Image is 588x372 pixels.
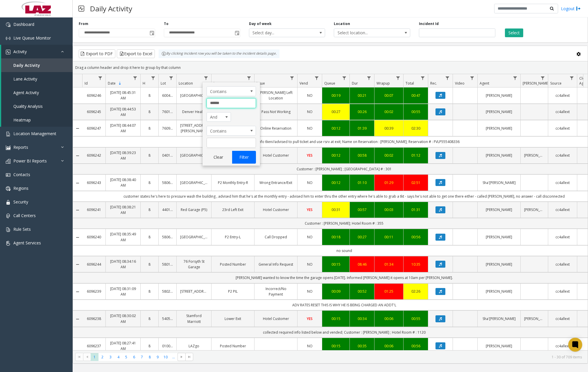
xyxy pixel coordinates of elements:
a: 8 [144,93,155,98]
div: 01:12 [407,153,424,158]
img: 'icon' [6,50,10,54]
a: Call Dropped [258,234,294,240]
a: NO [301,289,318,294]
a: 00:27 [326,109,346,115]
div: 00:39 [378,126,400,131]
a: 00:35 [353,343,371,349]
a: Location Filter Menu [202,74,210,82]
a: cc4allext [552,207,573,212]
a: Online Reservation [258,126,294,131]
a: cc4allext [552,343,573,349]
a: [PERSON_NAME] [481,153,517,158]
span: Security [13,199,28,205]
a: 00:06 [378,316,400,321]
img: logout [576,6,581,12]
a: 580603 [162,234,173,240]
a: Incorrect/No Payment [258,286,294,297]
a: Collapse Details [73,235,82,240]
a: [PERSON_NAME] [481,126,517,131]
div: 01:25 [378,289,400,294]
span: YES [307,207,313,212]
span: Go to the last page [185,353,193,361]
a: P2 PIL [215,289,251,294]
div: 00:34 [353,316,371,321]
a: Collapse Details [73,289,82,294]
a: Collapse Details [73,126,82,131]
a: Queue Filter Menu [340,74,348,82]
img: infoIcon.svg [162,51,166,56]
span: NO [307,93,313,98]
a: 00:02 [378,109,400,115]
a: 00:19 [326,93,346,98]
span: Select location... [334,29,395,37]
a: 00:06 [378,343,400,349]
a: 00:03 [378,207,400,212]
a: Collapse Details [73,181,82,185]
span: NO [307,109,313,114]
a: NO [301,93,318,98]
a: Lane Filter Menu [245,74,253,82]
span: Agent Activity [13,90,39,95]
img: 'icon' [6,159,10,164]
span: Live Queue Monitor [13,35,51,41]
a: 00:56 [407,234,424,240]
span: Location Management [13,131,56,136]
a: [PERSON_NAME] [481,234,517,240]
a: Heatmap [1,113,73,127]
a: 8 [144,262,155,267]
span: Agent Services [13,240,41,246]
a: Agent Activity [1,86,73,99]
a: 08:46 [353,262,371,267]
span: Daily Activity [13,62,40,68]
a: Date Filter Menu [131,74,139,82]
a: 00:12 [326,126,346,131]
a: [GEOGRAPHIC_DATA] [180,234,208,240]
a: [STREET_ADDRESS] [180,289,208,294]
div: 02:26 [407,289,424,294]
span: Heatmap [13,117,31,123]
a: Collapse Details [73,208,82,212]
a: 6096241 [86,207,102,212]
button: Export to PDF [79,49,115,58]
div: 00:18 [326,234,346,240]
a: P2 Entry-L [215,234,251,240]
a: [DATE] 08:30:02 AM [109,313,137,324]
a: 00:15 [326,316,346,321]
a: [DATE] 08:31:09 AM [109,286,137,297]
a: 01:10 [353,180,371,185]
a: NO [301,180,318,185]
a: 440105 [162,207,173,212]
a: 00:11 [378,234,400,240]
a: NO [301,109,318,115]
div: 10:35 [407,262,424,267]
a: 00:09 [326,289,346,294]
div: 02:30 [407,126,424,131]
a: 00:55 [407,109,424,115]
a: NO [301,234,318,240]
a: 8 [144,343,155,349]
span: Rule Sets [13,226,31,232]
span: Quality Analysis [13,103,43,109]
a: 8 [144,109,155,115]
a: [DATE] 08:27:41 AM [109,340,137,351]
div: 01:34 [378,262,400,267]
div: 00:02 [378,153,400,158]
a: 00:56 [407,343,424,349]
a: 00:47 [407,93,424,98]
span: YES [307,153,313,158]
a: NO [301,262,318,267]
span: Toggle popup [148,29,155,37]
a: [DATE] 08:39:23 AM [109,150,137,161]
a: 8 [144,126,155,131]
a: [PERSON_NAME] [481,207,517,212]
a: cc4allext [552,126,573,131]
a: 8 [144,289,155,294]
span: Contains [207,87,246,96]
a: cc4allext [552,316,573,321]
div: 01:39 [353,126,371,131]
label: Location [334,21,350,26]
a: H Filter Menu [149,74,157,82]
